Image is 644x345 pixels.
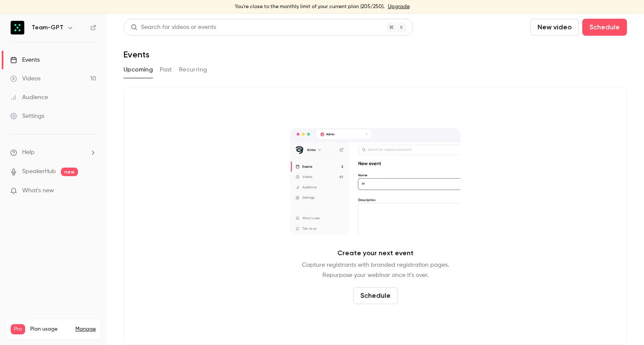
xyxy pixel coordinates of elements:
span: What's new [22,186,54,195]
button: Schedule [582,19,627,36]
button: Past [160,63,172,77]
span: Help [22,148,34,157]
span: new [61,168,78,176]
button: Recurring [179,63,207,77]
div: Videos [10,74,40,83]
button: Upcoming [124,63,153,77]
span: Plan usage [30,326,70,333]
button: New video [530,19,579,36]
p: Capture registrants with branded registration pages. Repurpose your webinar once it's over. [302,260,449,280]
a: Manage [75,326,96,333]
a: Upgrade [388,3,410,10]
p: Create your next event [337,248,414,258]
h6: Team-GPT [32,23,63,32]
img: Team-GPT [11,21,24,34]
div: Search for videos or events [131,23,216,32]
h1: Events [124,49,149,60]
div: Settings [10,112,44,120]
span: Pro [11,324,25,334]
button: Schedule [353,287,398,304]
div: Audience [10,93,48,102]
a: SpeakerHub [22,167,56,176]
div: Events [10,56,40,64]
li: help-dropdown-opener [10,148,96,157]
